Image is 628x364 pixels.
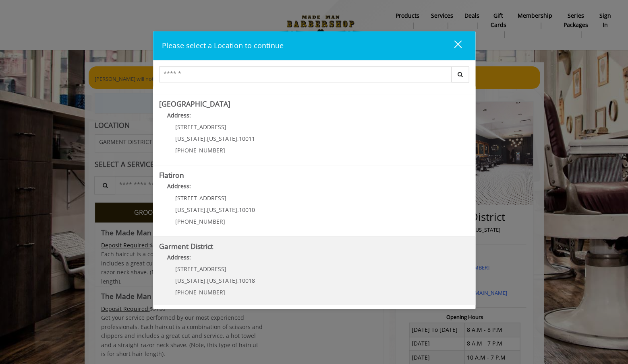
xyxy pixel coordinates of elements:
b: Garment District [159,241,213,251]
span: , [237,135,239,142]
b: Address: [167,182,191,190]
span: [US_STATE] [207,135,237,142]
span: 10011 [239,135,255,142]
span: , [205,277,207,284]
div: Center Select [159,66,469,86]
button: close dialog [439,37,466,54]
span: [PHONE_NUMBER] [175,218,225,225]
span: , [237,206,239,214]
b: Address: [167,253,191,261]
span: [US_STATE] [175,135,205,142]
span: 10018 [239,277,255,284]
span: [PHONE_NUMBER] [175,146,225,154]
span: [US_STATE] [207,277,237,284]
b: Flatiron [159,170,184,180]
span: [STREET_ADDRESS] [175,265,226,273]
span: Please select a Location to continue [162,41,284,50]
input: Search Center [159,66,452,82]
span: [US_STATE] [207,206,237,214]
span: , [205,135,207,142]
i: Search button [456,72,465,77]
span: [PHONE_NUMBER] [175,288,225,296]
span: [STREET_ADDRESS] [175,194,226,202]
span: , [205,206,207,214]
b: [GEOGRAPHIC_DATA] [159,99,230,109]
span: , [237,277,239,284]
b: Address: [167,111,191,119]
span: [STREET_ADDRESS] [175,123,226,131]
span: [US_STATE] [175,277,205,284]
span: [US_STATE] [175,206,205,214]
div: close dialog [445,40,461,52]
span: 10010 [239,206,255,214]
